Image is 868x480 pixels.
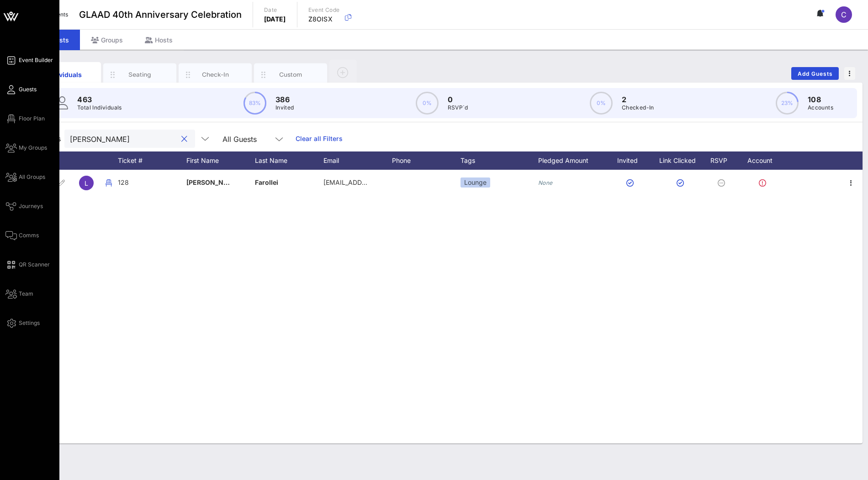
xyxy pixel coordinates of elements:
[19,231,39,240] span: Comms
[739,151,789,170] div: Account
[538,151,607,170] div: Pledged Amount
[275,94,294,105] p: 386
[296,134,343,144] a: Clear all Filters
[448,103,468,112] p: RSVP`d
[19,115,45,123] span: Floor Plan
[217,130,290,148] div: All Guests
[5,55,53,66] a: Event Builder
[19,202,43,210] span: Journeys
[275,103,294,112] p: Invited
[308,15,340,24] p: Z8OISX
[19,144,47,152] span: My Groups
[264,15,286,24] p: [DATE]
[538,179,553,186] i: None
[270,70,311,79] div: Custom
[255,178,278,186] span: Farollei
[79,8,242,21] span: GLAAD 40th Anniversary Celebration
[841,10,847,19] span: C
[657,151,707,170] div: Link Clicked
[5,201,43,212] a: Journeys
[323,151,392,170] div: Email
[19,319,40,327] span: Settings
[118,178,129,186] span: 128
[5,259,50,270] a: QR Scanner
[622,103,654,112] p: Checked-In
[77,94,122,105] p: 463
[195,70,236,79] div: Check-In
[118,151,186,170] div: Ticket #
[255,151,323,170] div: Last Name
[308,5,340,15] p: Event Code
[120,70,160,79] div: Seating
[222,135,257,143] div: All Guests
[181,135,187,144] button: clear icon
[5,288,33,299] a: Team
[5,230,39,241] a: Comms
[44,70,85,79] div: Individuals
[19,173,45,181] span: All Groups
[808,94,833,105] p: 108
[19,261,50,269] span: QR Scanner
[5,113,45,124] a: Floor Plan
[19,85,37,94] span: Guests
[264,5,286,15] p: Date
[5,172,45,183] a: All Groups
[5,318,40,329] a: Settings
[5,84,37,95] a: Guests
[5,142,47,153] a: My Groups
[186,178,240,186] span: [PERSON_NAME]
[323,178,434,186] span: [EMAIL_ADDRESS][DOMAIN_NAME]
[19,290,33,298] span: Team
[85,179,88,187] span: L
[80,30,134,50] div: Groups
[622,94,654,105] p: 2
[186,151,255,170] div: First Name
[460,177,490,188] div: Lounge
[791,67,839,80] button: Add Guests
[77,103,122,112] p: Total Individuals
[836,6,852,23] div: C
[607,151,657,170] div: Invited
[808,103,833,112] p: Accounts
[797,70,833,77] span: Add Guests
[392,151,460,170] div: Phone
[460,151,538,170] div: Tags
[448,94,468,105] p: 0
[134,30,184,50] div: Hosts
[707,151,739,170] div: RSVP
[19,56,53,64] span: Event Builder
